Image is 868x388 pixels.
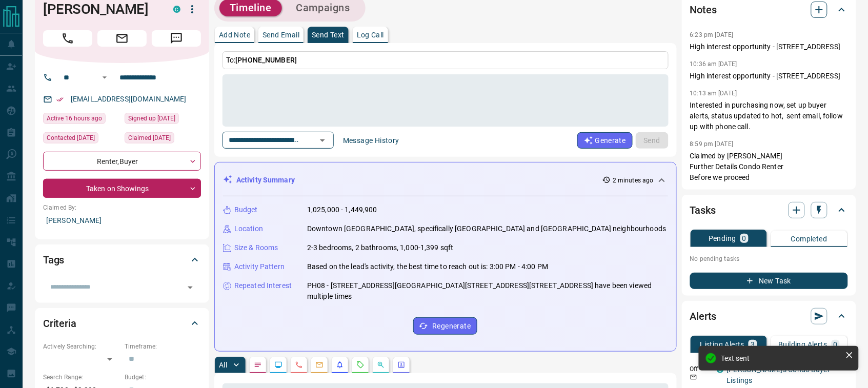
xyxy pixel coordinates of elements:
p: Interested in purchasing now, set up buyer alerts, status updated to hot, sent email, follow up w... [690,100,848,132]
p: Timeframe: [125,342,201,351]
div: Thu May 01 2025 [43,132,119,147]
div: Wed Aug 13 2025 [43,113,119,127]
div: Taken on Showings [43,179,201,198]
p: Building Alerts [779,341,827,348]
p: 2-3 bedrooms, 2 bathrooms, 1,000-1,399 sqft [307,242,454,253]
h2: Alerts [690,308,717,324]
p: Send Email [263,31,299,38]
p: Completed [791,235,827,242]
p: PH08 - [STREET_ADDRESS][GEOGRAPHIC_DATA][STREET_ADDRESS][STREET_ADDRESS] have been viewed multipl... [307,280,668,302]
svg: Emails [315,361,324,369]
p: Repeated Interest [234,280,292,291]
h1: [PERSON_NAME] [43,1,158,17]
p: 8:59 pm [DATE] [690,140,734,148]
p: Log Call [357,31,384,38]
div: Sat Jan 01 2022 [125,132,201,147]
p: 10:36 am [DATE] [690,60,737,68]
svg: Calls [295,361,303,369]
p: Based on the lead's activity, the best time to reach out is: 3:00 PM - 4:00 PM [307,261,548,272]
p: Off [690,364,711,374]
button: Open [183,280,197,295]
button: Message History [337,132,406,149]
p: Search Range: [43,373,119,382]
p: Claimed by [PERSON_NAME] Further Details Condo Renter Before we proceed [690,151,848,183]
span: Message [152,30,201,47]
span: Call [43,30,92,47]
button: Open [315,133,330,148]
p: No pending tasks [690,251,848,267]
p: Location [234,223,263,234]
div: Activity Summary2 minutes ago [223,171,668,190]
p: Activity Pattern [234,261,285,272]
span: [PHONE_NUMBER] [235,56,297,64]
svg: Requests [356,361,365,369]
p: Size & Rooms [234,242,278,253]
svg: Opportunities [377,361,385,369]
p: Add Note [219,31,250,38]
span: Email [97,30,147,47]
h2: Tags [43,252,64,268]
svg: Lead Browsing Activity [274,361,282,369]
span: Contacted [DATE] [47,133,95,143]
p: Downtown [GEOGRAPHIC_DATA], specifically [GEOGRAPHIC_DATA] and [GEOGRAPHIC_DATA] neighbourhoods [307,223,666,234]
p: 2 minutes ago [613,176,653,185]
p: [PERSON_NAME] [43,212,201,229]
span: Claimed [DATE] [128,133,171,143]
p: Activity Summary [236,175,295,186]
p: Listing Alerts [700,341,745,348]
button: Open [98,71,111,84]
div: Sat Jan 01 2022 [125,113,201,127]
p: 0 [834,341,838,348]
p: 3 [751,341,755,348]
p: High interest opportunity - [STREET_ADDRESS] [690,71,848,81]
span: Active 16 hours ago [47,113,102,124]
div: condos.ca [173,6,180,13]
a: [EMAIL_ADDRESS][DOMAIN_NAME] [71,95,187,103]
span: Signed up [DATE] [128,113,175,124]
p: Actively Searching: [43,342,119,351]
p: Send Text [312,31,345,38]
svg: Listing Alerts [336,361,344,369]
p: 0 [742,235,746,242]
svg: Agent Actions [397,361,406,369]
p: 10:13 am [DATE] [690,90,737,97]
p: High interest opportunity - [STREET_ADDRESS] [690,42,848,52]
h2: Notes [690,2,717,18]
p: Budget [234,205,258,215]
div: Alerts [690,304,848,329]
svg: Email Verified [56,96,64,103]
div: Criteria [43,311,201,336]
p: Budget: [125,373,201,382]
button: Generate [577,132,633,149]
div: Tags [43,248,201,272]
p: 6:23 pm [DATE] [690,31,734,38]
p: Claimed By: [43,203,201,212]
div: Tasks [690,198,848,222]
svg: Email [690,374,697,381]
button: New Task [690,273,848,289]
div: Renter , Buyer [43,152,201,171]
p: Pending [709,235,736,242]
svg: Notes [254,361,262,369]
div: Text sent [721,354,841,362]
p: To: [223,51,669,69]
h2: Tasks [690,202,716,218]
p: All [219,361,227,369]
button: Regenerate [413,317,477,335]
p: 1,025,000 - 1,449,900 [307,205,377,215]
h2: Criteria [43,315,76,332]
